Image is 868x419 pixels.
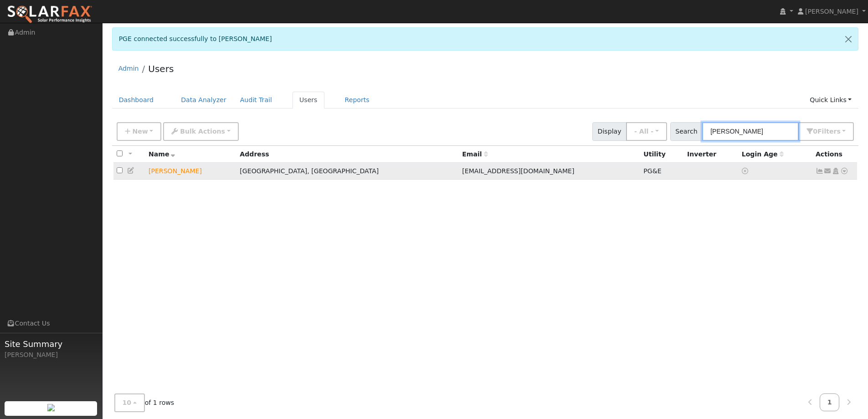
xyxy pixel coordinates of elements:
[702,122,799,141] input: Search
[145,163,236,180] td: Lead
[236,163,459,180] td: [GEOGRAPHIC_DATA], [GEOGRAPHIC_DATA]
[462,167,574,175] span: [EMAIL_ADDRESS][DOMAIN_NAME]
[626,122,667,141] button: - All -
[7,5,92,24] img: SolarFax
[5,350,98,360] div: [PERSON_NAME]
[643,167,661,175] span: PG&E
[112,27,859,51] div: PGE connected successfully to [PERSON_NAME]
[840,166,848,176] a: Other actions
[117,122,162,141] button: New
[132,128,148,135] span: New
[47,404,55,411] img: retrieve
[149,150,175,158] span: Name
[805,8,858,15] span: [PERSON_NAME]
[127,167,135,174] a: Edit User
[643,150,681,159] div: Utility
[148,63,174,74] a: Users
[687,150,735,159] div: Inverter
[233,92,279,109] a: Audit Trail
[837,128,840,135] span: s
[123,399,132,406] span: 10
[112,92,161,109] a: Dashboard
[293,92,324,109] a: Users
[820,393,840,411] a: 1
[670,122,703,141] span: Search
[816,167,824,175] a: Show Graph
[798,122,854,141] button: 0Filters
[163,122,238,141] button: Bulk Actions
[114,393,145,412] button: 10
[592,122,627,141] span: Display
[114,393,175,412] span: of 1 rows
[240,150,456,159] div: Address
[174,92,233,109] a: Data Analyzer
[338,92,376,109] a: Reports
[118,65,139,72] a: Admin
[816,150,854,159] div: Actions
[180,128,225,135] span: Bulk Actions
[742,150,784,158] span: Days since last login
[742,167,750,175] a: No login access
[824,166,832,176] a: kjrn54@aol.com
[832,167,840,175] a: Login As
[462,150,488,158] span: Email
[5,338,98,350] span: Site Summary
[803,92,858,109] a: Quick Links
[817,128,841,135] span: Filter
[839,28,858,50] a: Close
